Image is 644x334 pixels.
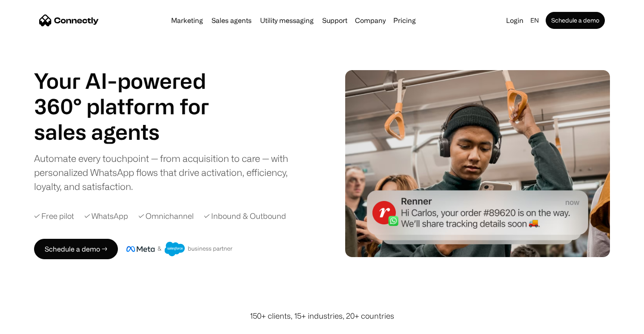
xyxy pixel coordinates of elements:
div: carousel [34,119,230,144]
aside: Language selected: English [9,318,51,331]
div: ✓ WhatsApp [84,210,128,222]
div: ✓ Inbound & Outbound [204,210,286,222]
a: home [39,14,99,27]
a: Sales agents [208,17,255,24]
a: Schedule a demo [546,12,605,29]
img: Meta and Salesforce business partner badge. [126,242,233,256]
div: ✓ Free pilot [34,210,74,222]
h1: Your AI-powered 360° platform for [34,68,230,119]
div: en [527,14,544,26]
a: Schedule a demo → [34,239,118,259]
div: Company [352,14,388,26]
div: en [530,14,539,26]
div: Company [355,14,386,26]
a: Marketing [168,17,206,24]
div: ✓ Omnichannel [138,210,194,222]
ul: Language list [17,319,51,331]
a: Pricing [390,17,419,24]
a: Login [503,14,527,26]
a: Support [319,17,351,24]
div: Automate every touchpoint — from acquisition to care — with personalized WhatsApp flows that driv... [34,151,302,193]
a: Utility messaging [257,17,317,24]
div: 150+ clients, 15+ industries, 20+ countries [250,310,394,322]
